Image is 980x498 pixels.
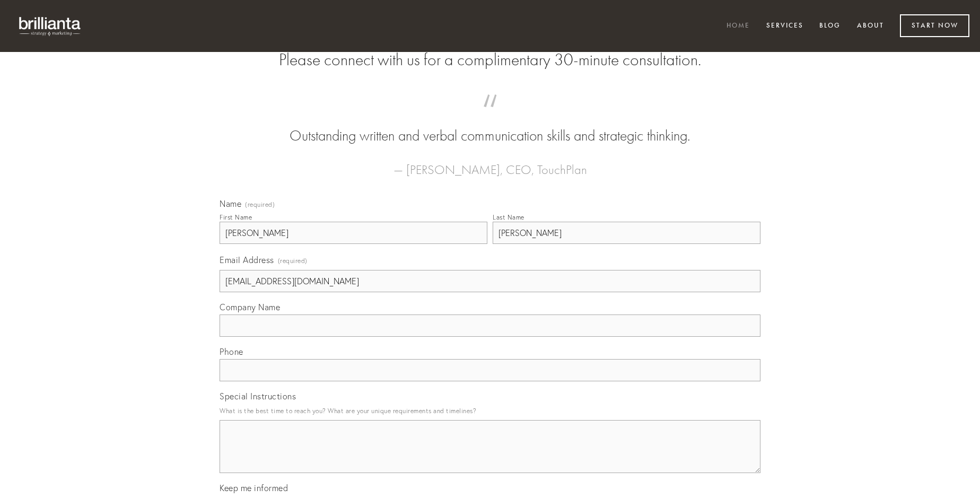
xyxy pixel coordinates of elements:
[237,105,743,126] span: “
[220,255,274,265] span: Email Address
[220,198,241,209] span: Name
[11,11,90,41] img: brillianta - research, strategy, marketing
[850,18,891,35] a: About
[493,213,524,221] div: Last Name
[220,404,760,418] p: What is the best time to reach you? What are your unique requirements and timelines?
[220,483,288,493] span: Keep me informed
[720,18,757,35] a: Home
[278,254,308,268] span: (required)
[759,18,810,35] a: Services
[245,202,275,208] span: (required)
[220,50,760,70] h2: Please connect with us for a complimentary 30-minute consultation.
[220,346,243,357] span: Phone
[812,18,847,35] a: Blog
[900,14,969,37] a: Start Now
[220,302,280,312] span: Company Name
[220,213,252,221] div: First Name
[237,146,743,180] figcaption: — [PERSON_NAME], CEO, TouchPlan
[220,391,296,401] span: Special Instructions
[237,105,743,146] blockquote: Outstanding written and verbal communication skills and strategic thinking.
